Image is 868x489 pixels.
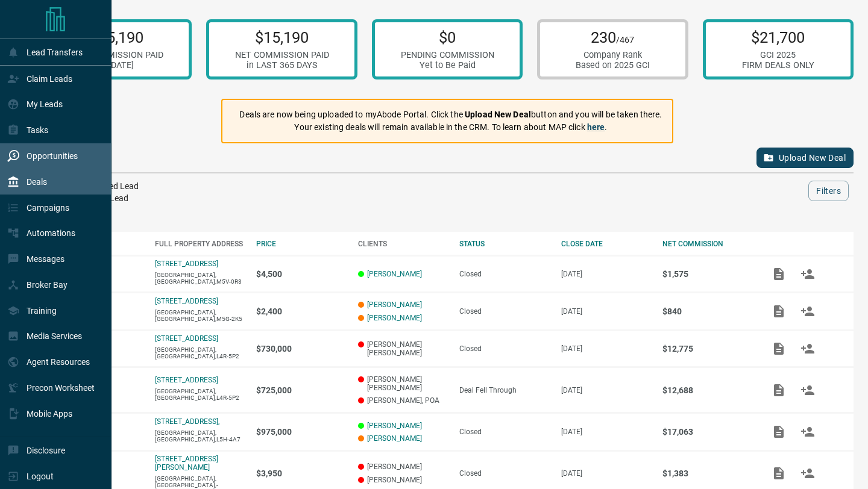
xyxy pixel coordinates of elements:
p: $4,500 [256,269,346,279]
p: $975,000 [256,427,346,437]
div: FIRM DEALS ONLY [742,60,814,70]
p: [PERSON_NAME] [PERSON_NAME] [358,375,448,392]
span: Match Clients [793,469,822,477]
a: [PERSON_NAME] [367,422,422,430]
p: $21,700 [742,28,814,46]
div: NET COMMISSION PAID [235,50,329,60]
p: $0 [401,28,494,46]
p: $15,190 [235,28,329,46]
p: $15,190 [69,28,163,46]
span: Match Clients [793,385,822,394]
div: Closed [459,469,549,478]
div: Closed [459,344,549,353]
p: [DATE] [561,428,651,436]
button: Upload New Deal [756,148,854,168]
button: Filters [808,181,849,201]
div: GCI 2025 [742,50,814,60]
div: Closed [459,428,549,436]
p: [DATE] [561,344,651,353]
div: STATUS [459,240,549,248]
a: [STREET_ADDRESS], [155,417,219,426]
div: FULL PROPERTY ADDRESS [155,240,245,248]
p: 230 [576,28,650,46]
a: [STREET_ADDRESS] [155,376,218,384]
span: Match Clients [793,307,822,315]
a: [PERSON_NAME] [367,314,422,322]
a: [STREET_ADDRESS] [155,297,218,305]
p: [GEOGRAPHIC_DATA],[GEOGRAPHIC_DATA],L4R-5P2 [155,388,245,401]
p: $725,000 [256,385,346,395]
p: [PERSON_NAME], POA [358,396,448,405]
p: [GEOGRAPHIC_DATA],[GEOGRAPHIC_DATA],L4R-5P2 [155,346,245,360]
div: Closed [459,270,549,278]
p: [DATE] [561,307,651,316]
a: [STREET_ADDRESS] [155,260,218,268]
span: Add / View Documents [764,469,793,477]
div: PENDING COMMISSION [401,50,494,60]
p: [GEOGRAPHIC_DATA],[GEOGRAPHIC_DATA],- [155,475,245,488]
p: $17,063 [662,427,752,437]
a: [PERSON_NAME] [367,434,422,443]
strong: Upload New Deal [465,110,531,119]
p: $3,950 [256,469,346,478]
div: CLOSE DATE [561,240,651,248]
div: in [DATE] [69,60,163,70]
p: Deals are now being uploaded to myAbode Portal. Click the button and you will be taken there. [239,108,662,121]
p: [GEOGRAPHIC_DATA],[GEOGRAPHIC_DATA],M5G-2K5 [155,309,245,322]
span: Match Clients [793,269,822,278]
p: [GEOGRAPHIC_DATA],[GEOGRAPHIC_DATA],M5V-0R3 [155,272,245,285]
p: [DATE] [561,270,651,278]
p: $1,383 [662,469,752,478]
p: Your existing deals will remain available in the CRM. To learn about MAP click . [239,121,662,134]
p: [GEOGRAPHIC_DATA],[GEOGRAPHIC_DATA],L5H-4A7 [155,429,245,443]
p: [PERSON_NAME] [PERSON_NAME] [358,340,448,357]
a: [STREET_ADDRESS][PERSON_NAME] [155,455,218,472]
p: $12,688 [662,385,752,395]
div: Based on 2025 GCI [576,60,650,70]
div: NET COMMISSION [662,240,752,248]
span: Add / View Documents [764,344,793,352]
span: Add / View Documents [764,269,793,278]
p: $1,575 [662,269,752,279]
p: $840 [662,307,752,316]
span: Add / View Documents [764,427,793,435]
p: $2,400 [256,307,346,316]
p: [PERSON_NAME] [358,463,448,471]
div: NET COMMISSION PAID [69,50,163,60]
span: Add / View Documents [764,307,793,315]
a: here [587,122,605,132]
a: [STREET_ADDRESS] [155,334,218,343]
div: Company Rank [576,50,650,60]
a: [PERSON_NAME] [367,301,422,309]
span: Add / View Documents [764,385,793,394]
a: [PERSON_NAME] [367,270,422,278]
div: in LAST 365 DAYS [235,60,329,70]
p: $12,775 [662,344,752,354]
p: [PERSON_NAME] [358,476,448,484]
span: /467 [616,35,634,45]
p: [DATE] [561,469,651,478]
p: [DATE] [561,386,651,394]
div: PRICE [256,240,346,248]
div: Deal Fell Through [459,386,549,394]
div: Yet to Be Paid [401,60,494,70]
span: Match Clients [793,427,822,435]
span: Match Clients [793,344,822,352]
p: $730,000 [256,344,346,354]
div: Closed [459,307,549,316]
div: CLIENTS [358,240,448,248]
